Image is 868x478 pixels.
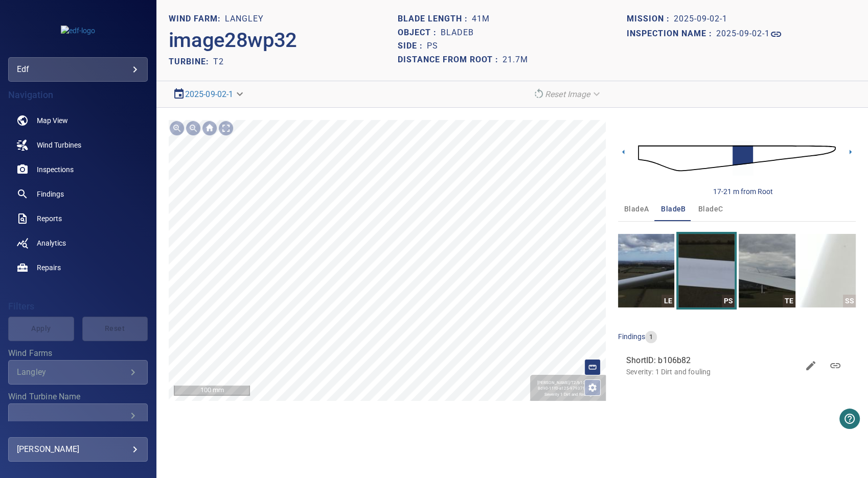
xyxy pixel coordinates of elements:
span: Analytics [37,238,66,248]
div: SS [843,295,856,307]
a: analytics noActive [8,231,148,255]
h1: Inspection name : [627,29,716,39]
div: Zoom in [169,120,185,136]
h1: 41m [472,14,490,24]
div: TE [783,295,795,307]
span: bladeA [624,203,649,216]
p: Severity: 1 Dirt and fouling [626,367,798,377]
div: [PERSON_NAME] [17,441,139,458]
span: bladeC [698,203,723,216]
a: 2025-09-02-1 [185,89,234,99]
h1: Side : [398,41,427,51]
span: findings [618,332,645,341]
label: Wind Turbine Name [8,393,148,401]
div: Go home [201,120,218,136]
h1: bladeB [441,28,474,38]
span: bladeB [661,203,686,216]
img: d [638,134,836,182]
h2: T2 [213,57,224,66]
a: PS [678,234,735,307]
a: inspections noActive [8,157,148,182]
span: Severity 1 Dirt and fouling [544,392,592,397]
div: edf [17,61,139,78]
em: Reset Image [545,89,590,99]
h2: image28wp32 [169,28,297,53]
div: 2025-09-02-1 [169,85,250,103]
div: Langley [17,367,127,377]
h1: PS [427,41,438,51]
a: 2025-09-02-1 [716,28,782,40]
div: Zoom out [185,120,201,136]
button: Open image filters and tagging options [584,379,601,396]
h4: Navigation [8,90,148,100]
div: Wind Farms [8,360,148,385]
h1: Langley [225,14,264,24]
span: Findings [37,189,64,199]
label: Wind Farms [8,349,148,357]
h1: Object : [398,28,441,38]
span: ShortID: b106b82 [626,354,798,367]
a: map noActive [8,108,148,133]
span: 1 [645,332,657,342]
div: PS [722,295,735,307]
h1: 2025-09-02-1 [716,29,770,39]
div: Wind Turbine Name [8,403,148,428]
img: edf-logo [61,26,95,36]
h1: 21.7m [502,55,528,65]
a: repairs noActive [8,255,148,280]
h1: WIND FARM: [169,14,225,24]
a: windturbines noActive [8,133,148,157]
div: Reset Image [529,85,607,103]
span: Reports [37,213,62,224]
h1: 2025-09-02-1 [674,14,727,24]
div: Toggle full page [218,120,234,136]
a: TE [739,234,795,307]
span: Wind Turbines [37,140,81,150]
span: Map View [37,115,68,126]
h1: Blade length : [398,14,472,24]
a: SS [800,234,856,307]
div: LE [661,295,674,307]
a: LE [618,234,674,307]
span: Repairs [37,262,61,273]
h2: TURBINE: [169,57,213,66]
span: [PERSON_NAME]/T2/b106b820-8d90-11f0-a125-97937f627a53 [533,380,604,392]
h1: Mission : [627,14,674,24]
a: reports noActive [8,206,148,231]
div: 17-21 m from Root [713,186,773,197]
h4: Filters [8,301,148,312]
span: Inspections [37,164,74,175]
h1: Distance from root : [398,55,502,65]
div: edf [8,57,148,82]
a: findings noActive [8,182,148,206]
